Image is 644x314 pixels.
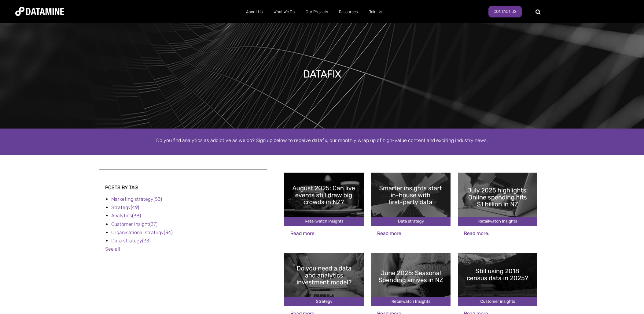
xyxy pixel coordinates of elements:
span: (33) [142,238,151,244]
h3: Posts by Tag [105,185,276,190]
a: Read more. [290,230,316,236]
a: What We Do [268,4,300,20]
p: Do you find analytics as addictive as we do? Sign up below to receive datafix, our monthly wrap u... [148,136,496,144]
a: Read more. [377,230,403,236]
a: Data strategy(33) [111,238,151,244]
a: Contact Us [488,6,522,17]
a: Resources [333,4,363,20]
a: Marketing strategy(53) [111,196,162,202]
span: (38) [132,213,141,219]
span: (53) [153,196,162,202]
a: Our Projects [300,4,333,20]
h1: DATAFIX [303,67,341,81]
a: Strategy(49) [111,204,139,210]
a: Organisational strategy(34) [111,230,173,235]
span: (49) [131,204,139,210]
a: Join Us [363,4,388,20]
span: (34) [164,230,173,235]
a: Customer insight(37) [111,221,157,227]
a: About Us [241,4,268,20]
img: Datamine [15,7,64,16]
span: Post listing [99,178,124,184]
a: See all [105,246,120,252]
span: (37) [149,221,157,227]
a: Analytics(38) [111,213,141,219]
a: Read more. [464,230,489,236]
